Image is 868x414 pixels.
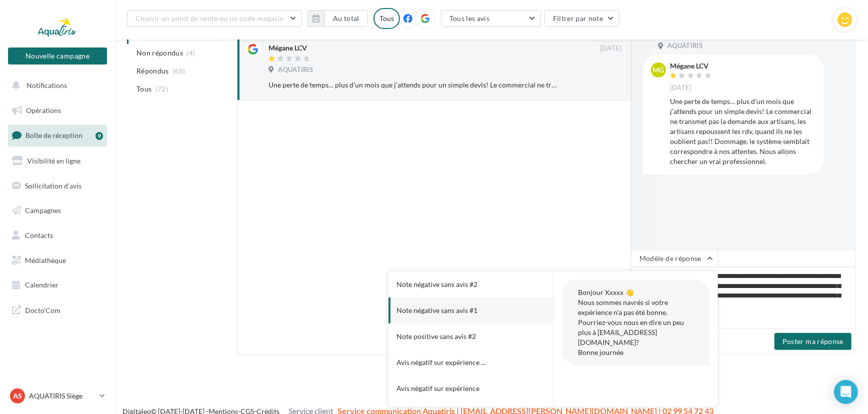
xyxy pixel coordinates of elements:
[135,14,283,22] span: Choisir un point de vente ou un code magasin
[127,10,302,27] button: Choisir un point de vente ou un code magasin
[670,83,692,92] span: [DATE]
[653,65,664,75] span: Mg
[6,124,109,146] a: Boîte de réception9
[388,349,525,375] button: Avis négatif sur expérience ...
[8,47,107,64] button: Nouvelle campagne
[388,375,525,401] button: Avis négatif sur expérience
[136,84,151,94] span: Tous
[27,156,80,165] span: Visibilité en ligne
[26,81,67,89] span: Notifications
[388,323,525,349] button: Note positive sans avis #2
[6,75,105,96] button: Notifications
[544,10,620,27] button: Filtrer par note
[25,231,53,239] span: Contacts
[25,303,60,316] span: Docto'Com
[136,48,183,58] span: Non répondus
[26,106,61,114] span: Opérations
[6,200,109,221] a: Campagnes
[278,65,313,74] span: AQUATIRIS
[8,386,107,405] a: AS AQUATIRIS Siège
[268,43,307,53] div: Mégane LCV
[600,44,622,53] span: [DATE]
[396,279,477,289] div: Note négative sans avis #2
[95,132,103,140] div: 9
[396,383,479,393] div: Avis négatif sur expérience
[834,380,858,404] div: Open Intercom Messenger
[25,256,66,264] span: Médiathèque
[6,175,109,196] a: Sollicitation d'avis
[6,299,109,320] a: Docto'Com
[373,8,400,29] div: Tous
[29,391,95,401] p: AQUATIRIS Siège
[13,391,22,401] span: AS
[396,357,485,367] span: Avis négatif sur expérience ...
[388,271,525,297] button: Note négative sans avis #2
[136,66,169,76] span: Répondus
[6,150,109,171] a: Visibilité en ligne
[6,225,109,246] a: Contacts
[774,333,851,350] button: Poster ma réponse
[441,10,541,27] button: Tous les avis
[25,131,82,139] span: Boîte de réception
[155,85,168,93] span: (72)
[172,67,185,75] span: (68)
[187,49,195,57] span: (4)
[578,288,684,356] span: Bonjour Xxxxx 👋 Nous sommes navrés si votre expérience n'a pas été bonne. Pourriez-vous nous en d...
[388,297,525,323] button: Note négative sans avis #1
[268,80,557,90] div: Une perte de temps… plus d’un mois que j’attends pour un simple devis! Le commercial ne transmet ...
[25,206,61,214] span: Campagnes
[307,10,368,27] button: Au total
[631,250,718,267] button: Modèle de réponse
[396,331,476,341] div: Note positive sans avis #2
[25,280,58,289] span: Calendrier
[324,10,368,27] button: Au total
[449,14,490,22] span: Tous les avis
[25,181,81,189] span: Sollicitation d'avis
[6,250,109,271] a: Médiathèque
[396,305,477,315] div: Note négative sans avis #1
[6,274,109,295] a: Calendrier
[670,96,816,166] div: Une perte de temps… plus d’un mois que j’attends pour un simple devis! Le commercial ne transmet ...
[667,41,702,50] span: AQUATIRIS
[670,62,714,69] div: Mégane LCV
[6,100,109,121] a: Opérations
